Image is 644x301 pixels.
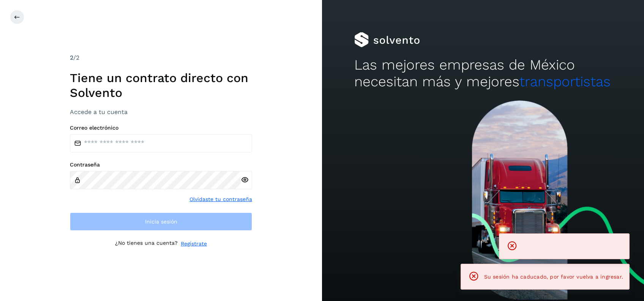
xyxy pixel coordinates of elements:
[354,57,612,90] h2: Las mejores empresas de México necesitan más y mejores
[70,125,252,131] label: Correo electrónico
[70,71,252,100] h1: Tiene un contrato directo con Solvento
[70,53,252,62] div: /2
[189,195,252,203] a: Olvidaste tu contraseña
[70,162,252,168] label: Contraseña
[70,212,252,231] button: Inicia sesión
[70,54,73,61] span: 2
[484,274,623,280] span: Su sesión ha caducado, por favor vuelva a ingresar.
[519,73,611,90] span: transportistas
[115,240,178,248] p: ¿No tienes una cuenta?
[181,240,207,248] a: Regístrate
[145,219,177,224] span: Inicia sesión
[70,108,252,116] h3: Accede a tu cuenta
